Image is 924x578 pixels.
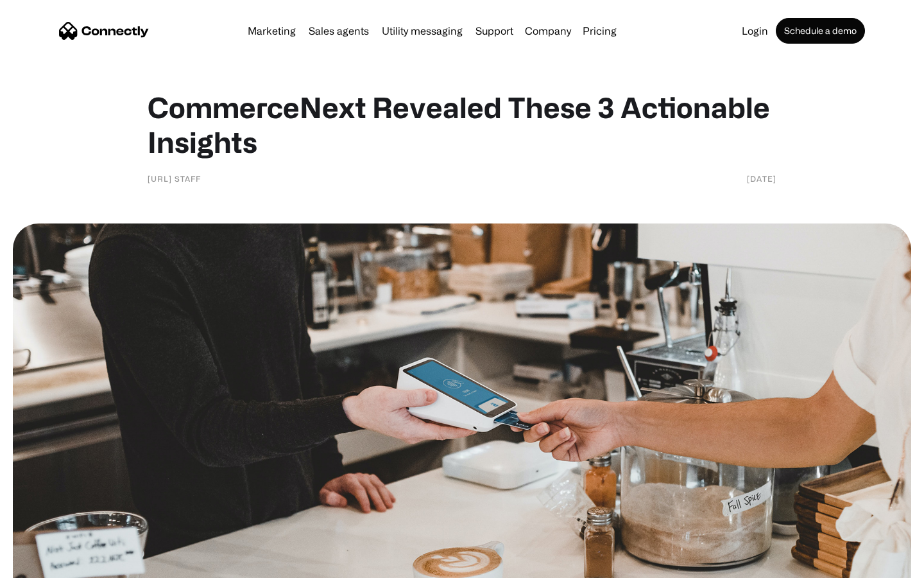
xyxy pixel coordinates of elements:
[377,26,468,36] a: Utility messaging
[525,22,571,40] div: Company
[148,172,201,185] div: [URL] Staff
[747,172,776,185] div: [DATE]
[577,26,622,36] a: Pricing
[470,26,518,36] a: Support
[737,26,773,36] a: Login
[13,556,77,574] aside: Language selected: English
[148,90,776,159] h1: CommerceNext Revealed These 3 Actionable Insights
[776,18,865,44] a: Schedule a demo
[243,26,301,36] a: Marketing
[304,26,374,36] a: Sales agents
[26,556,77,574] ul: Language list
